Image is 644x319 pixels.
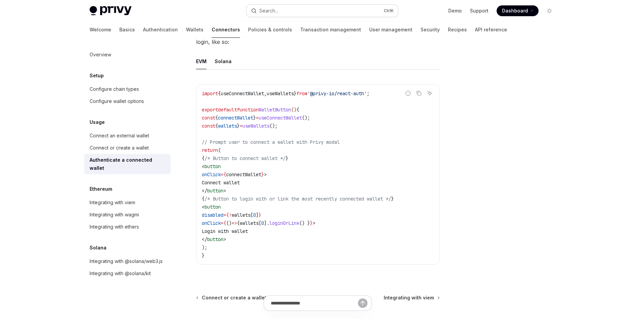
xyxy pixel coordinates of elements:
[223,220,226,226] span: {
[205,163,221,169] span: button
[237,220,240,226] span: {
[84,142,171,154] a: Connect or create a wallet
[302,115,310,121] span: ();
[186,22,204,38] a: Wallets
[269,123,278,129] span: ();
[90,269,151,277] div: Integrating with @solana/kit
[202,236,207,242] span: </
[358,298,367,308] button: Send message
[296,107,299,113] span: {
[90,22,111,38] a: Welcome
[264,171,267,178] span: >
[218,115,253,121] span: connectWallet
[404,89,412,98] button: Report incorrect code
[470,7,488,14] a: Support
[202,107,218,113] span: export
[448,7,462,14] a: Demo
[202,252,205,259] span: }
[259,115,302,121] span: useConnectWallet
[90,257,163,265] div: Integrating with @solana/web3.js
[226,220,232,226] span: ()
[294,90,296,97] span: }
[226,171,261,178] span: connectWallet
[310,220,313,226] span: }
[90,97,144,105] div: Configure wallet options
[90,51,111,59] div: Overview
[202,147,218,153] span: return
[246,5,398,17] button: Open search
[90,85,139,93] div: Configure chain types
[90,244,106,252] h5: Solana
[90,156,167,172] div: Authenticate a connected wallet
[502,7,528,14] span: Dashboard
[223,188,226,194] span: >
[313,220,315,226] span: >
[544,5,555,16] button: Toggle dark mode
[202,220,221,226] span: onClick
[205,155,286,161] span: /* Button to connect wallet */
[425,89,434,98] button: Ask AI
[202,155,205,161] span: {
[256,212,259,218] span: ]
[259,7,278,15] div: Search...
[307,90,367,97] span: '@privy-io/react-auth'
[215,53,232,69] div: Solana
[84,83,171,95] a: Configure chain types
[90,132,149,140] div: Connect an external wallet
[223,236,226,242] span: >
[296,90,307,97] span: from
[202,139,340,145] span: // Prompt user to connect a wallet with Privy modal
[256,115,259,121] span: =
[84,95,171,107] a: Configure wallet options
[221,171,223,178] span: =
[259,212,261,218] span: }
[218,90,221,97] span: {
[237,123,240,129] span: }
[248,22,292,38] a: Policies & controls
[202,228,248,234] span: Login with wallet
[267,90,294,97] span: useWallets
[84,267,171,280] a: Integrating with @solana/kit
[221,90,264,97] span: useConnectWallet
[202,212,223,218] span: disabled
[205,204,221,210] span: button
[84,196,171,209] a: Integrating with viem
[218,147,221,153] span: (
[261,171,264,178] span: }
[143,22,178,38] a: Authentication
[196,53,207,69] div: EVM
[269,220,299,226] span: loginOrLink
[84,49,171,61] a: Overview
[226,212,229,218] span: {
[242,123,269,129] span: useWallets
[448,22,467,38] a: Recipes
[207,188,223,194] span: button
[497,5,539,16] a: Dashboard
[421,22,440,38] a: Security
[202,90,218,97] span: import
[240,123,242,129] span: =
[271,296,358,311] input: Ask a question...
[369,22,412,38] a: User management
[218,107,237,113] span: default
[215,123,218,129] span: {
[259,220,261,226] span: [
[84,209,171,221] a: Integrating with wagmi
[90,6,132,16] img: light logo
[90,118,105,126] h5: Usage
[202,171,221,178] span: onClick
[229,212,232,218] span: !
[286,155,288,161] span: }
[300,22,361,38] a: Transaction management
[202,123,215,129] span: const
[202,196,205,202] span: {
[205,196,391,202] span: /* Button to login with or link the most recently connected wallet */
[391,196,394,202] span: }
[237,107,259,113] span: function
[90,72,104,80] h5: Setup
[90,144,149,152] div: Connect or create a wallet
[90,223,139,231] div: Integrating with ethers
[202,188,207,194] span: </
[84,221,171,233] a: Integrating with ethers
[84,255,171,267] a: Integrating with @solana/web3.js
